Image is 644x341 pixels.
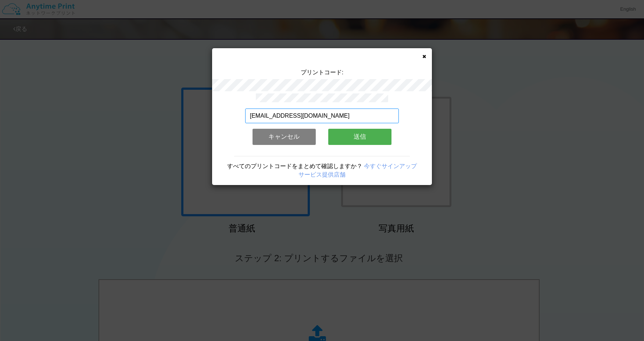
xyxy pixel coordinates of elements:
[328,129,391,145] button: 送信
[298,171,346,178] a: サービス提供店舗
[364,163,417,169] a: 今すぐサインアップ
[253,129,316,145] button: キャンセル
[227,163,362,169] span: すべてのプリントコードをまとめて確認しますか？
[245,109,399,123] input: メールアドレス
[301,69,343,75] span: プリントコード:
